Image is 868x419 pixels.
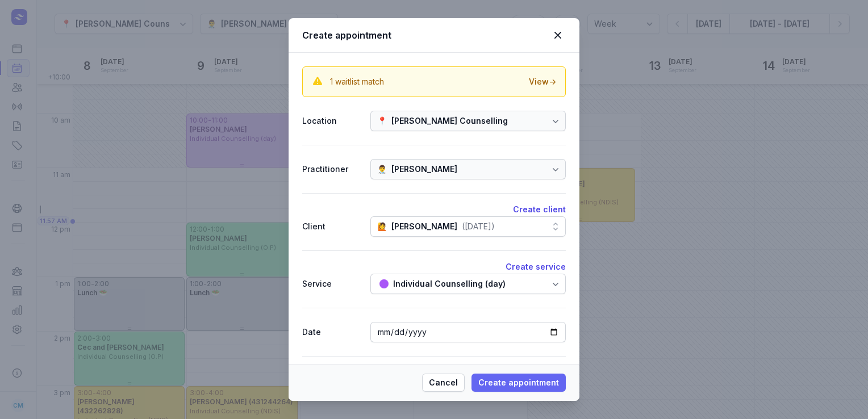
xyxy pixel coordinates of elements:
[393,277,506,291] div: Individual Counselling (day)
[478,376,559,389] span: Create appointment
[429,376,458,389] span: Cancel
[302,220,361,233] div: Client
[370,322,566,342] input: Date
[529,76,556,87] div: View
[302,114,361,128] div: Location
[391,162,457,176] div: [PERSON_NAME]
[302,325,361,339] div: Date
[377,114,387,128] div: 📍
[302,162,361,176] div: Practitioner
[391,114,508,128] div: [PERSON_NAME] Counselling
[549,77,556,86] span: →
[513,203,566,216] button: Create client
[422,374,465,392] button: Cancel
[377,220,387,233] div: 🙋️
[302,277,361,291] div: Service
[330,76,384,87] div: 1 waitlist match
[302,28,550,42] div: Create appointment
[377,162,387,176] div: 👨‍⚕️
[471,374,566,392] button: Create appointment
[506,260,566,274] button: Create service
